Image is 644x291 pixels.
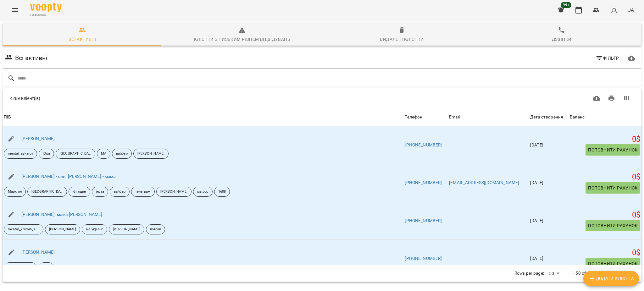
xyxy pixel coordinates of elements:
p: -8 годин [73,189,86,195]
div: [PERSON_NAME] [156,187,192,197]
div: телеграм [131,187,155,197]
td: [DATE] [529,126,569,164]
p: [PERSON_NAME] [137,151,164,156]
p: 1608 [218,189,226,195]
div: Дзвінки [552,36,572,43]
div: ма рос [193,187,213,197]
img: Voopty Logo [30,3,62,12]
button: Друк [604,91,619,106]
div: Юра [39,149,54,159]
h5: 0 $ [570,135,640,144]
button: Поповнити рахунок [586,258,640,269]
span: UA [627,7,634,13]
p: mental_askarov [8,151,33,156]
div: [GEOGRAPHIC_DATA] [56,149,95,159]
div: Sort [405,113,422,121]
div: вайбер [110,187,130,197]
a: [PERSON_NAME] [21,136,55,141]
div: Sort [4,113,11,121]
div: Видалені клієнти [380,36,424,43]
button: Поповнити рахунок [586,144,640,156]
p: вотсап [150,227,161,232]
div: Телефон [405,113,422,121]
p: Rows per page: [514,270,544,277]
h6: Всі активні [15,53,47,63]
p: МА [101,151,106,156]
button: Menu [8,3,23,18]
button: Фільтр [593,52,622,64]
div: ПІБ [4,113,11,121]
p: [PERSON_NAME] [113,227,140,232]
img: avatar_s.png [610,6,619,14]
span: Дата створення [530,113,567,121]
div: МА [97,149,110,159]
p: телеграм [135,189,151,195]
p: інста [96,189,104,195]
div: [PERSON_NAME] [133,149,169,159]
div: 1608 [214,187,230,197]
p: 1-50 of 4289 [572,270,597,277]
div: Sort [530,113,563,121]
a: [PERSON_NAME] [21,250,55,255]
span: For Business [30,13,62,17]
div: Юра [39,262,54,272]
p: mental_askarov [8,265,33,270]
a: [PERSON_NAME], мама [PERSON_NAME] [21,212,103,217]
div: [PERSON_NAME] [45,224,80,234]
div: Email [449,113,460,121]
p: [PERSON_NAME] [49,227,76,232]
p: Маркіян [8,189,22,195]
div: Дата створення [530,113,563,121]
span: Поповнити рахунок [588,184,638,192]
button: Завантажити CSV [589,91,604,106]
div: інста [92,187,108,197]
td: [DATE] [529,164,569,202]
div: Sort [449,113,460,121]
p: [PERSON_NAME] [160,189,187,195]
span: Email [449,113,528,121]
button: Next Page [618,266,633,281]
div: Table Toolbar [3,88,641,108]
div: -8 годин [69,187,90,197]
a: [PHONE_NUMBER] [405,218,442,223]
a: [PERSON_NAME] - син. [PERSON_NAME] - мама [21,174,116,179]
p: [GEOGRAPHIC_DATA] [31,189,63,195]
p: вайбер [116,151,128,156]
td: [DATE] [529,202,569,240]
button: UA [625,4,636,16]
p: Юра [43,265,50,270]
div: Sort [570,113,585,121]
a: [PHONE_NUMBER] [405,256,442,261]
div: ма укр-анг [82,224,107,234]
div: Всі активні [69,36,96,43]
div: 4289 Клієнт(ів) [10,95,314,102]
div: mental_askarov [4,262,37,272]
span: Баланс [570,113,640,121]
div: 50 [547,269,562,278]
a: [PHONE_NUMBER] [405,142,442,147]
button: Поповнити рахунок [586,182,640,194]
span: 99+ [561,2,571,8]
span: Додати клієнта [588,275,634,282]
p: Юра [43,151,50,156]
button: Додати клієнта [583,271,639,286]
p: ма рос [197,189,208,195]
span: Фільтр [596,54,619,62]
h5: 0 $ [570,248,640,258]
span: Поповнити рахунок [588,222,638,229]
div: Маркіян [4,187,26,197]
a: [EMAIL_ADDRESS][DOMAIN_NAME] [449,180,519,185]
span: ПІБ [4,113,402,121]
div: Клієнти з низьким рівнем відвідувань [194,36,290,43]
div: [GEOGRAPHIC_DATA] [27,187,67,197]
button: Поповнити рахунок [586,220,640,231]
p: mental_kramin_short [8,227,39,232]
div: mental_kramin_short [4,224,43,234]
p: [GEOGRAPHIC_DATA] [60,151,91,156]
div: вайбер [112,149,132,159]
span: Телефон [405,113,447,121]
div: mental_askarov [4,149,37,159]
span: Поповнити рахунок [588,260,638,267]
div: [PERSON_NAME] [109,224,144,234]
div: Баланс [570,113,585,121]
